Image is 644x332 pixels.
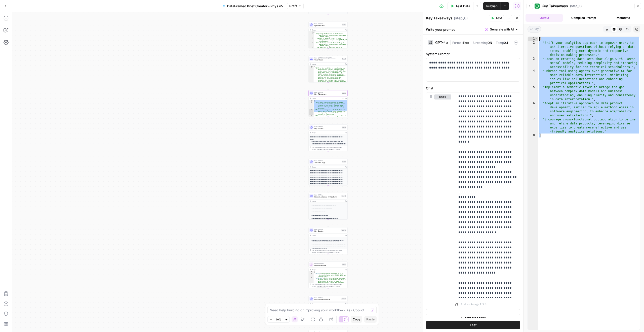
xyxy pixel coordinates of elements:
div: Output [312,132,344,134]
span: array [528,26,541,32]
span: LLM · GPT-4o [314,160,341,162]
span: LLM · [PERSON_NAME] 3.7 Sonnet [314,57,341,59]
span: Toggle code folding, rows 1 through 5 [312,66,314,67]
span: Streaming [473,41,488,45]
span: Temp [496,41,504,45]
button: Compiled Prompt [565,14,602,22]
span: LLM · GPT-4o [314,91,341,93]
span: Copy [353,317,360,322]
span: Test Data [455,4,470,9]
button: Copy [351,316,362,323]
g: Edge from step_11 to step_9 [328,322,329,330]
span: Copy the output [317,149,326,150]
label: Chat [426,86,520,91]
span: Copy the output [317,252,326,253]
div: Output [312,97,341,99]
button: Paste [364,316,377,323]
div: Output [312,235,344,237]
span: Toggle code folding, rows 1 through 9 [312,271,314,273]
span: ON [488,41,492,45]
g: Edge from step_7 to step_8 [328,151,329,158]
div: Step 8 [342,161,346,163]
button: Test Data [448,2,473,10]
div: Step 12 [341,195,346,197]
span: Copy the output [317,286,326,287]
div: 1 [528,37,538,41]
span: Human Review [314,262,341,264]
div: LLM · GPT-4oKey TakeawaysStep 6Output[ "Shift your analytics approach to empower users to ask ite... [309,90,348,117]
div: 5 [309,47,314,51]
div: Output [312,63,344,65]
g: Edge from step_2 to step_5 [328,48,329,56]
div: Output [312,166,344,168]
g: Edge from step_6 to step_7 [328,117,329,124]
div: 2 [309,273,314,277]
g: Edge from step_3 to step_11 [328,288,329,295]
div: 2 [309,33,314,38]
span: DataFramed Brief Creator - Rhys v5 [227,4,283,9]
g: Edge from step_8 to step_12 [328,185,329,193]
div: 6 [528,101,538,117]
div: Step 5 [342,58,346,60]
span: Key Quotes [314,230,340,233]
div: 4 [528,69,538,85]
button: Draft [287,3,304,9]
div: 3 [309,109,314,115]
button: Generate with AI [483,26,520,33]
div: Step 15 [341,229,346,231]
button: Add Message [426,314,520,322]
span: | [469,40,473,45]
span: Toggle code folding, rows 1 through 12 [313,31,314,33]
div: user [426,92,451,310]
span: Key Takeaways [314,93,341,95]
div: Output [312,29,344,31]
span: LLM · GPT-4o [314,297,340,299]
span: YouTube Tags [314,161,341,164]
span: | [450,40,452,45]
div: 2 [528,41,538,57]
button: Metadata [605,14,642,22]
button: Output [526,14,563,22]
span: Toggle code folding, rows 1 through 8 [535,37,538,41]
span: 0.1 [504,41,508,45]
span: Test [470,322,477,327]
span: Human Review [314,264,341,267]
textarea: Key Takeaways [426,16,453,21]
span: Toggle code folding, rows 1 through 8 [312,100,314,102]
span: Links mentioned in the show [314,196,340,198]
div: 4 [309,115,314,121]
div: Human ReviewHuman ReviewStep 3Output{ "title":"Exploring the Evolution of Self -Service Analytics... [309,261,348,288]
div: 2 [309,102,314,109]
div: LLM · GPT-4oEpisode TitleStep 2Output[ "Exploring the Evolution of Self-Service Analytics with [P... [309,22,348,48]
span: Generate with AI [490,27,514,32]
label: System Prompt [426,51,520,56]
div: 1 [309,31,314,33]
span: LLM · GPT-4o [314,125,341,127]
button: Test [489,15,504,21]
div: Output [312,269,344,271]
div: 1 [309,271,314,273]
g: Edge from step_12 to step_15 [328,220,329,227]
button: user [434,94,451,99]
div: This output is too large & has been abbreviated for review. to view the full content. [312,147,346,151]
span: Test [496,16,502,20]
span: Paste [366,317,375,322]
div: 7 [528,117,538,134]
div: 2 [309,67,314,93]
div: This output is too large & has been abbreviated for review. to view the full content. [312,249,346,253]
div: 1 [309,66,314,67]
span: LLM · GPT-4o [314,194,340,196]
div: LLM · [PERSON_NAME] 3.7 SonnetCold OpenStep 5Output[ "Self-service analytics is transforming how ... [309,56,348,83]
div: 3 [309,38,314,42]
div: This output is too large & has been abbreviated for review. to view the full content. [312,284,346,288]
div: Output [312,303,344,305]
span: Document reformat [314,298,340,301]
span: Episode Title [314,24,341,27]
div: 3 [309,277,314,300]
span: LLM · GPT-4o [314,228,340,230]
g: Edge from step_15 to step_3 [328,254,329,261]
span: LLM · GPT-4o [314,23,341,25]
div: 8 [528,134,538,138]
div: 5 [528,85,538,101]
g: Edge from step_5 to step_6 [328,83,329,90]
